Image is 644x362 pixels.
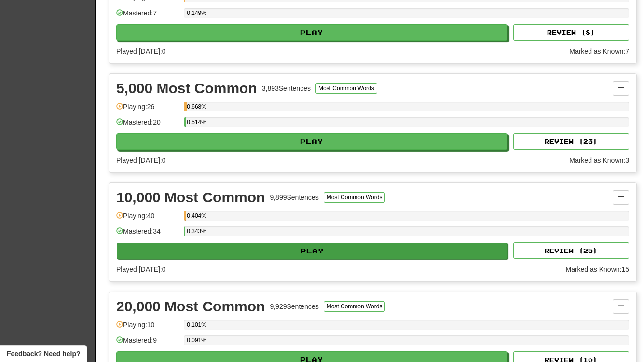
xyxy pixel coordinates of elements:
div: Playing: 26 [116,102,179,118]
div: Mastered: 9 [116,335,179,351]
button: Most Common Words [315,83,377,94]
button: Play [116,24,507,41]
span: Played [DATE]: 0 [116,265,165,273]
div: Marked as Known: 15 [565,265,629,274]
div: Playing: 10 [116,320,179,336]
span: Open feedback widget [7,349,80,359]
div: 9,929 Sentences [270,302,318,311]
button: Play [117,243,508,259]
span: Played [DATE]: 0 [116,156,165,164]
div: Playing: 40 [116,211,179,227]
button: Most Common Words [324,301,385,312]
div: Mastered: 7 [116,8,179,24]
div: Mastered: 20 [116,117,179,133]
button: Review (23) [513,133,629,150]
div: Mastered: 34 [116,226,179,242]
div: 5,000 Most Common [116,81,257,96]
div: Marked as Known: 7 [569,46,629,56]
div: Marked as Known: 3 [569,155,629,165]
div: 10,000 Most Common [116,190,265,205]
div: 20,000 Most Common [116,299,265,314]
button: Review (25) [513,242,629,259]
button: Play [116,133,507,150]
span: Played [DATE]: 0 [116,47,165,55]
button: Review (8) [513,24,629,41]
div: 9,899 Sentences [270,193,318,202]
div: 3,893 Sentences [262,84,311,93]
button: Most Common Words [324,192,385,203]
